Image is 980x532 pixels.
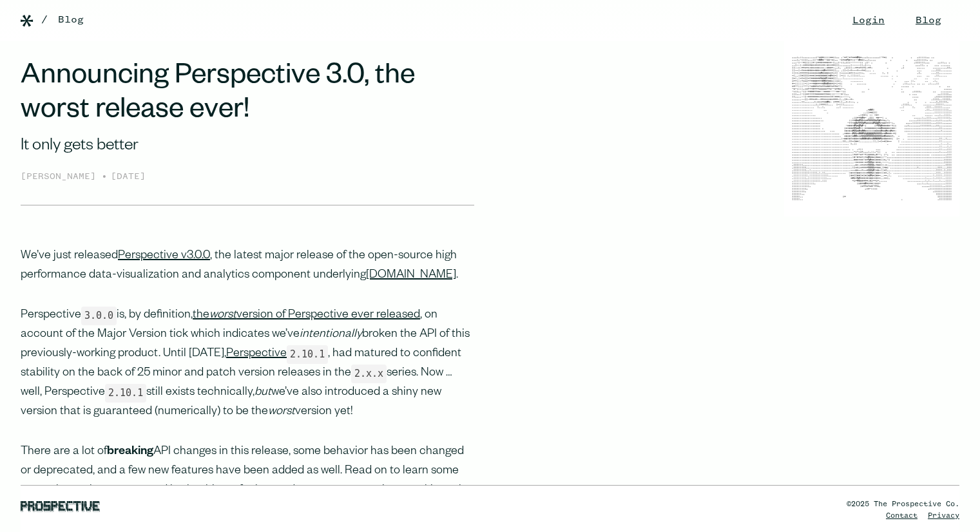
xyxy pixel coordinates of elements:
[209,309,236,322] em: worst
[226,348,328,361] a: Perspective2.10.1
[111,170,146,184] div: [DATE]
[287,345,328,364] code: 2.10.1
[847,499,959,510] div: ©2025 The Prospective Co.
[21,306,474,422] p: Perspective is, by definition, , on account of the Major Version tick which indicates we’ve broke...
[300,328,362,341] em: intentionally
[41,12,48,28] div: /
[928,512,959,520] a: Privacy
[81,307,117,325] code: 3.0.0
[351,365,387,383] code: 2.x.x
[21,247,474,285] p: We’ve just released , the latest major release of the open-source high performance data-visualiza...
[105,384,146,403] code: 2.10.1
[21,135,474,158] div: It only gets better
[101,169,108,184] div: •
[886,512,918,520] a: Contact
[366,269,456,282] a: [DOMAIN_NAME]
[58,12,84,28] a: Blog
[255,386,271,399] em: but
[21,62,474,130] h1: Announcing Perspective 3.0, the worst release ever!
[21,170,101,184] div: [PERSON_NAME]
[193,309,420,322] a: theworstversion of Perspective ever released
[268,406,295,419] em: worst
[21,442,474,520] p: There are a lot of API changes in this release, some behavior has been changed or deprecated, and...
[118,250,210,263] a: Perspective v3.0.0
